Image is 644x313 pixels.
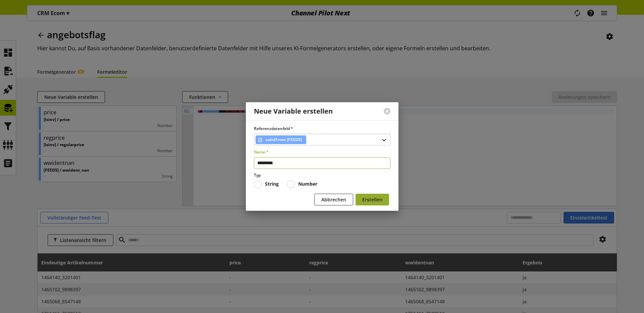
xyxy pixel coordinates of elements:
[298,181,317,187] b: Number
[254,108,333,115] div: Neue Variable erstellen
[265,136,302,144] span: validFrom [FEED5]
[254,126,390,132] label: Referenzdatenfeld *
[254,172,390,178] label: Typ
[356,194,389,205] button: Erstellen
[362,196,382,203] span: Erstellen
[321,196,346,203] span: Abbrechen
[254,149,269,155] span: Name *
[314,194,353,205] button: Abbrechen
[265,181,279,187] b: String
